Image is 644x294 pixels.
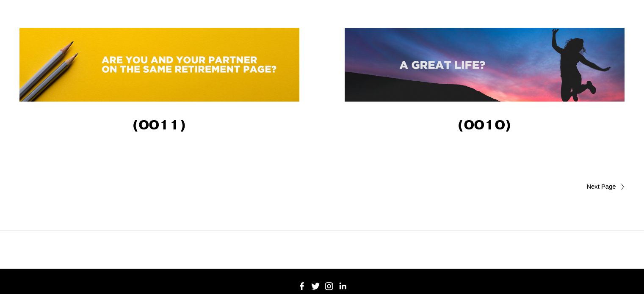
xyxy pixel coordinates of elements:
[19,28,299,102] img: Are you and your spouse on the same retirement page?&nbsp;(0011) When it comes to retirement, are...
[133,116,186,133] strong: (0011)
[458,116,511,133] strong: (0010)
[311,282,320,291] a: Twitter
[325,282,333,291] a: Instagram
[345,28,625,102] img: Four values to consider for a great life (0010) We all have values…some we choose…others choose u...
[298,282,306,291] a: Facebook
[338,282,347,291] a: LinkedIn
